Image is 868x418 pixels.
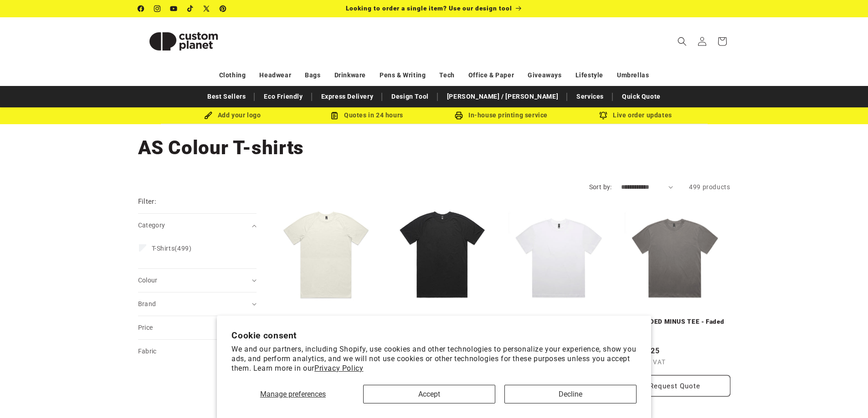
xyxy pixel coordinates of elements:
a: Eco Friendly [259,89,307,105]
a: Services [572,89,608,105]
span: Price [138,324,153,331]
a: Quick Quote [617,89,665,105]
a: Best Sellers [203,89,250,105]
summary: Brand (0 selected) [138,292,257,316]
summary: Category (0 selected) [138,214,257,237]
button: Accept [363,385,495,403]
span: (499) [152,244,192,252]
button: Request Quote [619,375,730,396]
p: We and our partners, including Shopify, use cookies and other technologies to personalize your ex... [231,345,637,373]
img: Brush Icon [204,111,212,120]
span: T-Shirts [152,245,175,252]
span: Category [138,222,165,229]
img: Order Updates Icon [330,111,339,120]
a: Custom Planet [134,17,232,65]
div: Live order updates [569,110,703,121]
a: Lifestyle [575,67,603,83]
span: Manage preferences [260,390,326,398]
a: Tech [439,67,454,83]
img: In-house printing [455,111,463,120]
a: Drinkware [334,67,366,83]
a: Office & Paper [468,67,514,83]
div: Quotes in 24 hours [300,110,434,121]
div: Add your logo [165,110,300,121]
a: Express Delivery [317,89,378,105]
span: Brand [138,300,156,307]
summary: Fabric (0 selected) [138,340,257,363]
h1: AS Colour T-shirts [138,136,730,160]
a: [PERSON_NAME] / [PERSON_NAME] [442,89,563,105]
a: Clothing [219,67,246,83]
a: Headwear [259,67,291,83]
a: Giveaways [528,67,561,83]
div: In-house printing service [434,110,569,121]
summary: Price [138,316,257,339]
span: Looking to order a single item? Use our design tool [346,5,512,12]
summary: Colour (0 selected) [138,269,257,292]
img: Order updates [599,111,607,120]
span: Fabric [138,347,157,355]
a: Design Tool [387,89,433,105]
h2: Cookie consent [231,330,637,341]
button: Manage preferences [231,385,354,403]
label: Sort by: [589,183,612,191]
summary: Search [672,31,692,51]
a: Pens & Writing [380,67,426,83]
span: Colour [138,277,158,284]
a: Umbrellas [617,67,649,83]
span: 499 products [689,183,730,191]
button: Decline [504,385,637,403]
a: HEAVY FADED MINUS TEE - Faded Grey [619,317,730,333]
a: Privacy Policy [314,364,363,373]
a: Bags [305,67,320,83]
img: Custom Planet [138,21,229,62]
h2: Filter: [138,196,157,207]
